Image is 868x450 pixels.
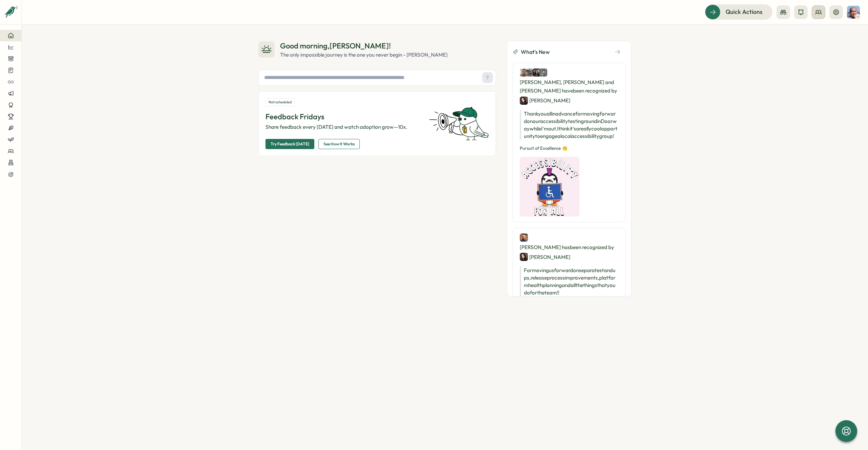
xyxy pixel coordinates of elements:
[520,233,618,261] div: [PERSON_NAME] has been recognized by
[520,68,528,77] img: Jesse James
[318,139,360,149] button: See How It Works
[520,68,618,105] div: [PERSON_NAME], [PERSON_NAME] and [PERSON_NAME] have been recognized by
[520,97,528,105] img: Kathy Cheng
[521,48,550,56] span: What's New
[520,233,528,242] img: Morgan Ludtke
[323,139,355,149] span: See How It Works
[265,139,314,149] button: Try Feedback [DATE]
[520,145,618,151] p: Pursuit of Excellence 👏
[520,110,618,140] p: Thank you all in advance for moving forward on our accessibility testing round in Doorway while I...
[265,123,421,131] p: Share feedback every [DATE] and watch adoption grow—10x.
[520,96,570,105] div: [PERSON_NAME]
[265,98,295,106] div: Not scheduled
[520,267,618,296] p: For moving us forward on separate stand ups, release process improvements, platform health planni...
[705,4,772,19] button: Quick Actions
[847,6,860,19] img: Eric Lam
[280,41,448,51] div: Good morning , [PERSON_NAME] !
[520,157,579,217] img: Recognition Image
[520,253,528,261] img: Kathy Cheng
[526,68,534,77] img: Hannan Abdi
[520,253,570,261] div: [PERSON_NAME]
[539,68,547,77] img: Nick Norena
[265,111,421,122] p: Feedback Fridays
[280,51,448,59] div: The only impossible journey is the one you never begin - [PERSON_NAME]
[533,68,541,77] img: Ashley Jessen
[271,139,309,149] span: Try Feedback [DATE]
[726,7,763,16] span: Quick Actions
